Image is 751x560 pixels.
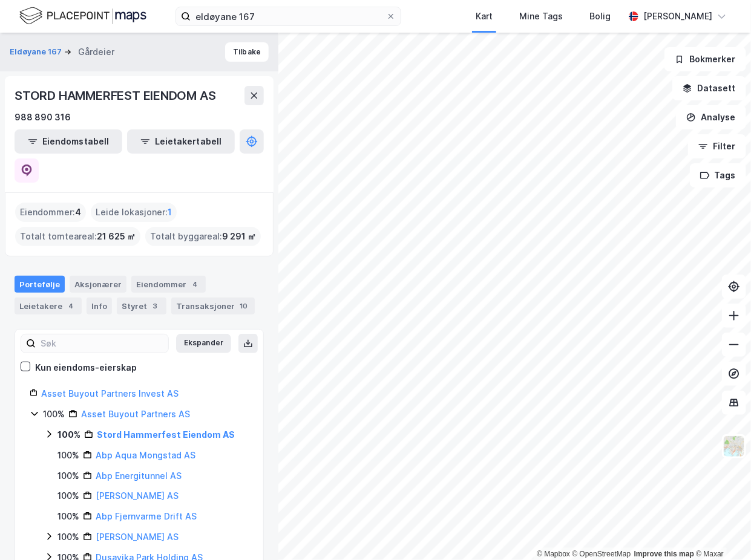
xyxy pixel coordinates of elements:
[75,205,81,220] span: 4
[70,276,126,293] div: Aksjonærer
[57,469,79,483] div: 100%
[476,9,493,24] div: Kart
[222,229,256,244] span: 9 291 ㎡
[57,428,80,442] div: 100%
[225,42,269,62] button: Tilbake
[81,409,190,419] a: Asset Buyout Partners AS
[36,334,168,353] input: Søk
[91,203,177,222] div: Leide lokasjoner :
[15,298,82,314] div: Leietakere
[690,163,746,187] button: Tags
[57,489,79,503] div: 100%
[96,490,179,501] a: [PERSON_NAME] AS
[237,300,250,312] div: 10
[15,203,86,222] div: Eiendommer :
[96,532,179,542] a: [PERSON_NAME] AS
[189,278,201,290] div: 4
[57,530,79,544] div: 100%
[96,470,182,481] a: Abp Energitunnel AS
[127,129,235,154] button: Leietakertabell
[57,448,79,463] div: 100%
[97,229,136,244] span: 21 625 ㎡
[572,550,631,558] a: OpenStreetMap
[97,429,235,440] a: Stord Hammerfest Eiendom AS
[688,134,746,158] button: Filter
[176,334,231,353] button: Ekspander
[117,298,166,314] div: Styret
[690,502,751,560] iframe: Chat Widget
[634,550,694,558] a: Improve this map
[191,7,386,25] input: Søk på adresse, matrikkel, gårdeiere, leietakere eller personer
[589,9,611,24] div: Bolig
[131,276,206,293] div: Eiendommer
[96,450,195,460] a: Abp Aqua Mongstad AS
[149,300,162,312] div: 3
[519,9,563,24] div: Mine Tags
[57,509,79,524] div: 100%
[96,511,197,521] a: Abp Fjernvarme Drift AS
[15,227,140,246] div: Totalt tomteareal :
[15,110,71,125] div: 988 890 316
[43,407,65,422] div: 100%
[723,435,746,458] img: Z
[65,300,77,312] div: 4
[41,388,179,399] a: Asset Buyout Partners Invest AS
[145,227,261,246] div: Totalt byggareal :
[15,276,65,293] div: Portefølje
[78,45,114,59] div: Gårdeier
[10,46,64,58] button: Eldøyane 167
[664,47,746,71] button: Bokmerker
[171,298,255,314] div: Transaksjoner
[19,5,146,27] img: logo.f888ab2527a4732fd821a326f86c7f29.svg
[676,105,746,129] button: Analyse
[672,76,746,100] button: Datasett
[15,129,122,154] button: Eiendomstabell
[35,360,137,375] div: Kun eiendoms-eierskap
[168,205,172,220] span: 1
[15,86,218,105] div: STORD HAMMERFEST EIENDOM AS
[537,550,570,558] a: Mapbox
[87,298,112,314] div: Info
[643,9,712,24] div: [PERSON_NAME]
